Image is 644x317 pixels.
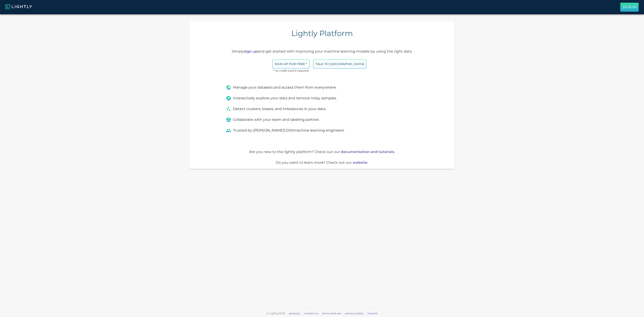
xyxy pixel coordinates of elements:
span: * no credit card is required [272,68,309,73]
p: Sign In [623,4,636,10]
a: privacy policy [345,312,364,315]
p: Are you new to the lightly platform? Check out our . [215,149,429,155]
a: sign up [244,49,258,53]
a: Sign up for free * [272,62,309,66]
div: Manage your datasets and access them from everywhere. [226,85,418,90]
a: terms and use [322,312,341,315]
div: Trusted by [PERSON_NAME] 1,000 machine learning engineers. [226,128,418,133]
a: contact us [304,312,318,315]
button: Sign In [620,3,639,12]
img: Lightly [5,4,32,9]
a: imprint [367,312,377,315]
a: Talk to [GEOGRAPHIC_DATA] [313,62,366,66]
button: Sign up for free * [272,60,309,69]
a: glossary [289,312,300,315]
button: Talk to [GEOGRAPHIC_DATA] [313,60,366,69]
div: Interactively explore your data and remove noisy samples. [226,96,418,101]
a: documentation and tutorials [341,150,394,154]
div: Collaborate with your team and labeling partner. [226,117,418,122]
p: Do you want to learn more? Check out our . [215,160,429,165]
span: © Lightly 2025 [267,312,285,315]
p: Simply and get started with improving your machine learning models by using the right data. [215,49,429,54]
a: website [353,160,367,165]
div: Detect clusters, biases, and imbalances in your data. [226,106,418,112]
h4: Lightly Platform [291,29,353,38]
